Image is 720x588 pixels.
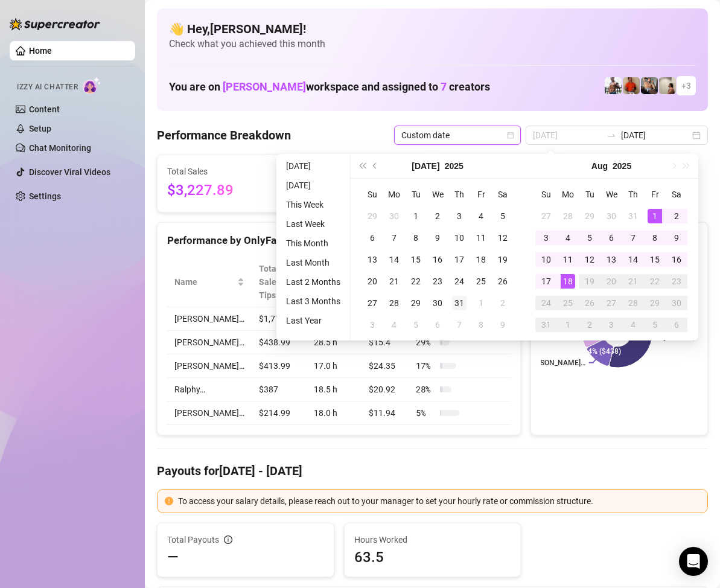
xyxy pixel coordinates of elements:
[416,406,435,420] span: 5 %
[224,535,232,544] span: info-circle
[539,231,553,245] div: 3
[383,314,405,336] td: 2025-08-04
[622,184,644,205] th: Th
[669,252,684,267] div: 16
[582,209,597,223] div: 29
[281,178,345,193] li: [DATE]
[601,249,622,270] td: 2025-08-13
[622,314,644,336] td: 2025-09-04
[648,274,662,289] div: 22
[430,209,445,223] div: 2
[601,314,622,336] td: 2025-09-03
[169,37,696,51] span: Check what you achieved this month
[362,401,409,425] td: $11.94
[430,231,445,245] div: 9
[383,249,405,270] td: 2025-07-14
[281,275,345,289] li: Last 2 Months
[492,249,514,270] td: 2025-07-19
[387,296,401,310] div: 28
[427,270,448,292] td: 2025-07-23
[167,165,277,178] span: Total Sales
[252,331,307,354] td: $438.99
[448,184,470,205] th: Th
[644,292,666,314] td: 2025-08-29
[252,354,307,378] td: $413.99
[452,296,467,310] div: 31
[174,275,235,289] span: Name
[470,292,492,314] td: 2025-08-01
[365,231,380,245] div: 6
[167,307,252,331] td: [PERSON_NAME]…
[448,249,470,270] td: 2025-07-17
[427,292,448,314] td: 2025-07-30
[416,383,435,396] span: 28 %
[157,127,291,144] h4: Performance Breakdown
[412,154,439,178] button: Choose a month
[669,209,684,223] div: 2
[362,205,383,227] td: 2025-06-29
[167,179,277,202] span: $3,227.89
[167,401,252,425] td: [PERSON_NAME]…
[470,205,492,227] td: 2025-07-04
[474,231,488,245] div: 11
[416,336,435,349] span: 29 %
[579,205,601,227] td: 2025-07-29
[622,227,644,249] td: 2025-08-07
[169,80,490,94] h1: You are on workspace and assigned to creators
[167,232,511,249] div: Performance by OnlyFans Creator
[582,318,597,332] div: 2
[561,296,575,310] div: 25
[252,378,307,401] td: $387
[470,249,492,270] td: 2025-07-18
[409,274,423,289] div: 22
[409,209,423,223] div: 1
[355,154,369,178] button: Last year (Control + left)
[561,318,575,332] div: 1
[557,249,579,270] td: 2025-08-11
[430,318,445,332] div: 6
[167,378,252,401] td: Ralphy…
[452,274,467,289] div: 24
[626,318,640,332] div: 4
[492,270,514,292] td: 2025-07-26
[452,318,467,332] div: 7
[535,270,557,292] td: 2025-08-17
[167,354,252,378] td: [PERSON_NAME]…
[281,197,345,212] li: This Week
[441,80,447,93] span: 7
[626,231,640,245] div: 7
[405,227,427,249] td: 2025-07-08
[495,318,510,332] div: 9
[669,231,684,245] div: 9
[604,318,619,332] div: 3
[557,270,579,292] td: 2025-08-18
[669,274,684,289] div: 23
[644,249,666,270] td: 2025-08-15
[383,270,405,292] td: 2025-07-21
[430,252,445,267] div: 16
[427,205,448,227] td: 2025-07-02
[387,231,401,245] div: 7
[607,130,616,140] span: to
[362,227,383,249] td: 2025-07-06
[307,354,362,378] td: 17.0 h
[644,205,666,227] td: 2025-08-01
[557,227,579,249] td: 2025-08-04
[579,249,601,270] td: 2025-08-12
[601,292,622,314] td: 2025-08-27
[507,132,514,139] span: calendar
[452,252,467,267] div: 17
[579,292,601,314] td: 2025-08-26
[252,257,307,307] th: Total Sales & Tips
[579,184,601,205] th: Tu
[605,77,622,94] img: JUSTIN
[416,359,435,372] span: 17 %
[365,296,380,310] div: 27
[405,205,427,227] td: 2025-07-01
[535,184,557,205] th: Su
[474,252,488,267] div: 18
[448,227,470,249] td: 2025-07-10
[405,314,427,336] td: 2025-08-05
[648,296,662,310] div: 29
[666,184,687,205] th: Sa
